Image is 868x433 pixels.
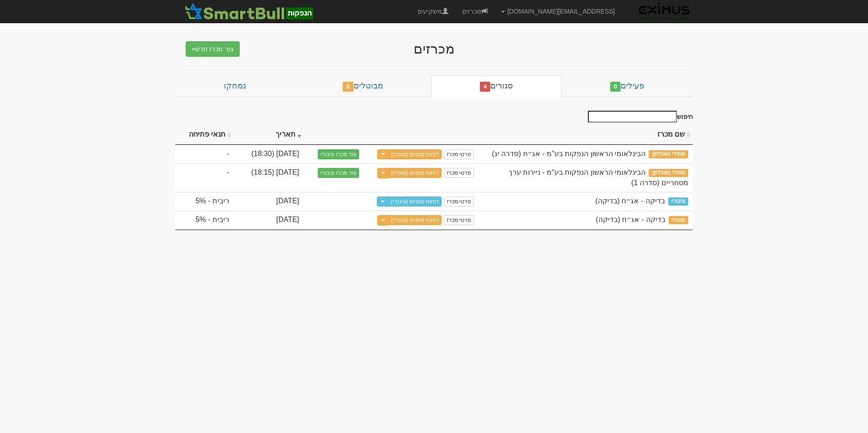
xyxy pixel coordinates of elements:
[431,75,562,97] a: סגורים
[234,163,304,192] td: [DATE] (18:15)
[234,192,304,211] td: [DATE]
[492,150,646,157] span: הבינלאומי הראשון הנפקות בע"מ - אג״ח (סדרה יג)
[389,215,442,225] a: דוחות סופיים (מוסדי)
[480,82,491,92] span: 4
[294,75,431,97] a: מבוטלים
[175,75,294,97] a: נמחקו
[478,125,693,145] th: שם מכרז : activate to sort column ascending
[175,163,234,192] td: -
[182,2,316,20] img: SmartBull Logo
[610,82,621,92] span: 0
[318,149,359,159] button: צור מכרז ציבורי
[585,111,693,123] label: חיפוש
[234,125,304,145] th: תאריך : activate to sort column ascending
[669,216,688,224] span: מוסדי
[257,41,611,56] div: מכרזים
[444,215,474,225] a: פרטי מכרז
[389,168,442,178] a: דוחות סופיים (מוסדי)
[343,82,354,92] span: 0
[175,192,234,211] td: ריבית - 5%
[562,75,693,97] a: פעילים
[508,168,688,187] span: הבינלאומי הראשון הנפקות בע"מ - ניירות ערך מסחריים (סדרה 1)
[234,145,304,164] td: [DATE] (18:30)
[444,149,474,159] a: פרטי מכרז
[596,216,665,223] span: בדיקה - אג״ח (בדיקה)
[175,125,234,145] th: תנאי פתיחה : activate to sort column ascending
[186,41,240,57] button: צור מכרז חדש
[649,150,688,158] span: מוסדי (אונליין)
[234,211,304,230] td: [DATE]
[595,197,665,205] span: בדיקה - אג״ח (בדיקה)
[649,169,688,177] span: מוסדי (אונליין)
[175,211,234,230] td: ריבית - 5%
[668,197,688,206] span: ציבורי
[444,197,474,207] a: פרטי מכרז
[389,149,442,159] a: דוחות סופיים (מוסדי)
[388,197,442,207] a: דוחות סופיים (ציבורי)
[318,168,359,178] button: צור מכרז ציבורי
[588,111,677,123] input: חיפוש
[175,145,234,164] td: -
[444,168,474,178] a: פרטי מכרז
